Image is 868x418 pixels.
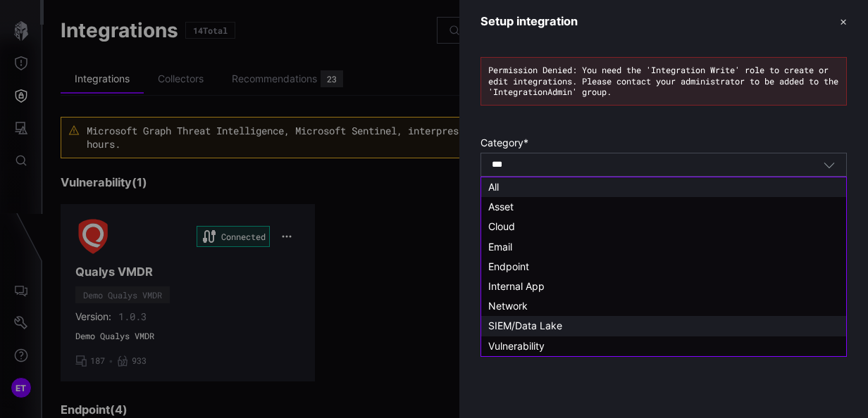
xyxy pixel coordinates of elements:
span: Vulnerability [488,340,545,352]
span: All [488,181,499,193]
h3: Setup integration [480,14,578,29]
button: Toggle options menu [823,158,836,171]
label: Category * [480,137,847,149]
span: Email [488,241,512,253]
span: Asset [488,201,514,213]
span: Network [488,300,528,312]
span: Cloud [488,220,515,232]
span: Permission Denied: You need the 'Integration Write' role to create or edit integrations. Please c... [488,64,838,97]
span: Endpoint [488,260,529,272]
span: Internal App [488,280,545,292]
button: ✕ [840,14,847,29]
span: SIEM/Data Lake [488,319,562,331]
